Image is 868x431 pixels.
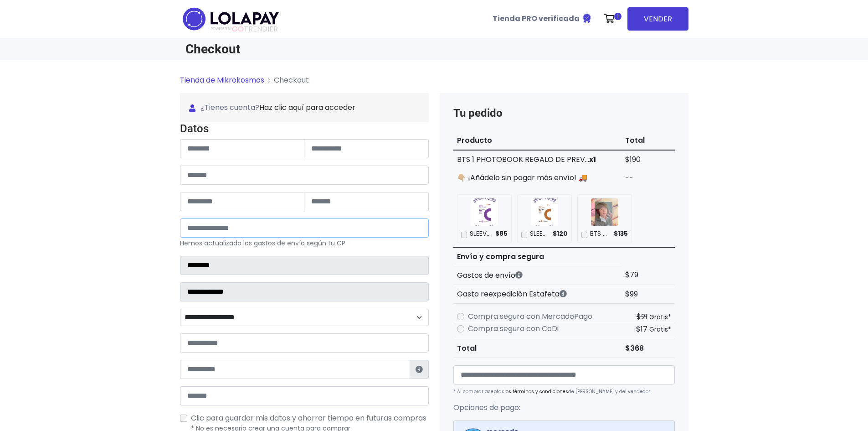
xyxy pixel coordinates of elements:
td: $368 [621,339,674,358]
small: Hemos actualizado los gastos de envío según tu CP [180,239,345,248]
th: Gasto reexpedición Estafeta [453,285,622,303]
label: Compra segura con CoDi [468,323,559,334]
th: Envío y compra segura [453,247,622,266]
h1: Checkout [185,42,429,57]
td: -- [621,169,674,187]
h4: Tu pedido [453,107,675,120]
nav: breadcrumb [180,75,688,93]
p: SLEEVES 80 X 120 mm [530,229,550,239]
img: SLEEVES 56 X 87 mm (Nueva presentación) [471,198,498,226]
s: $17 [636,324,647,334]
th: Gastos de envío [453,266,622,285]
th: Producto [453,131,622,150]
img: BTS PHOTOCARD JIN ARMY MEMBRESIA [591,198,618,226]
span: POWERED BY [211,26,232,31]
p: Opciones de pago: [453,402,675,413]
td: 👇🏼 ¡Añádelo sin pagar más envío! 🚚 [453,169,622,187]
th: Total [621,131,674,150]
span: Clic para guardar mis datos y ahorrar tiempo en futuras compras [191,413,426,423]
span: 1 [614,13,621,20]
td: $99 [621,285,674,303]
img: logo [180,5,282,33]
span: GO [232,24,244,34]
strong: x1 [589,154,596,165]
span: ¿Tienes cuenta? [189,102,420,113]
td: BTS 1 PHOTOBOOK REGALO DE PREV... [453,150,622,169]
img: SLEEVES 80 X 120 mm [531,198,558,226]
i: Estafeta lo usará para ponerse en contacto en caso de tener algún problema con el envío [416,366,423,373]
td: $79 [621,266,674,285]
td: $190 [621,150,674,169]
h4: Datos [180,122,429,135]
s: $21 [637,312,647,322]
a: 1 [600,5,624,32]
label: Compra segura con MercadoPago [468,311,592,322]
li: Checkout [264,75,309,86]
p: * Al comprar aceptas de [PERSON_NAME] y del vendedor [453,388,675,395]
a: VENDER [627,7,688,31]
a: Tienda de Mikrokosmos [180,75,264,85]
span: $135 [614,229,628,239]
span: $85 [495,229,508,239]
small: Gratis* [649,312,671,322]
span: TRENDIER [211,25,278,33]
a: los términos y condiciones [504,388,568,395]
p: BTS PHOTOCARD JIN ARMY MEMBRESIA [590,229,611,239]
i: Estafeta cobra este monto extra por ser un CP de difícil acceso [560,290,567,297]
span: $120 [553,229,568,239]
th: Total [453,339,622,358]
img: Tienda verificada [581,13,592,24]
i: Los gastos de envío dependen de códigos postales. ¡Te puedes llevar más productos en un solo envío ! [515,271,523,279]
a: Haz clic aquí para acceder [259,102,355,113]
small: Gratis* [649,325,671,334]
b: Tienda PRO verificada [493,13,580,24]
p: SLEEVES 56 X 87 mm (Nueva presentación) [470,229,492,239]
